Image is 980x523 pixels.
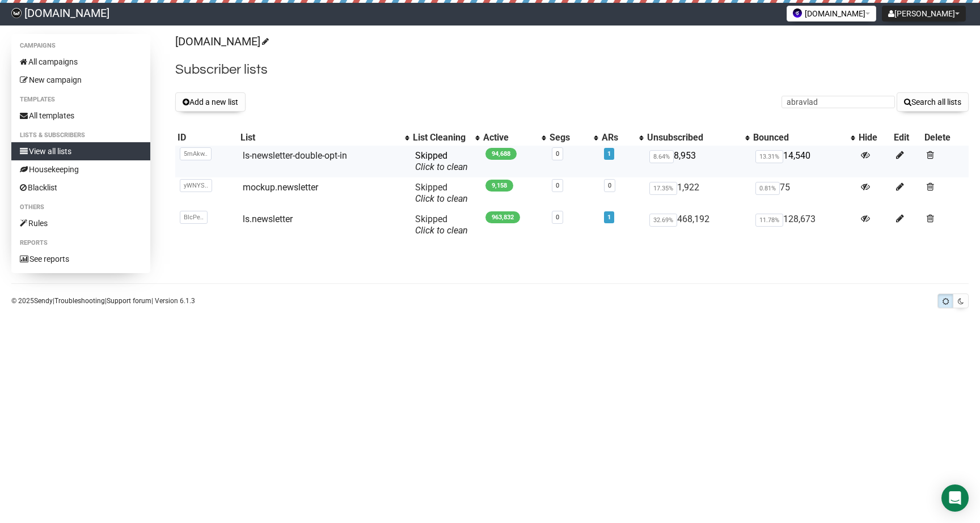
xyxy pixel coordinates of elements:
span: yWNYS.. [180,179,212,192]
a: Troubleshooting [54,297,105,305]
img: 5aa0983338d3814e38312508327c3ce2 [11,8,22,18]
th: Hide: No sort applied, sorting is disabled [856,130,892,146]
th: Unsubscribed: No sort applied, activate to apply an ascending sort [645,130,751,146]
span: 5mAkw.. [180,147,212,160]
a: 1 [607,150,611,158]
a: All campaigns [11,53,150,71]
span: 17.35% [649,182,677,195]
a: 1 [607,214,611,221]
li: Campaigns [11,39,150,53]
div: ARs [602,132,634,143]
a: Click to clean [415,161,468,172]
th: Active: No sort applied, activate to apply an ascending sort [481,130,547,146]
td: 468,192 [645,209,751,241]
div: Hide [859,132,889,143]
div: Edit [894,132,919,143]
div: Unsubscribed [647,132,740,143]
li: Reports [11,236,150,250]
th: Delete: No sort applied, sorting is disabled [922,130,969,146]
li: Templates [11,93,150,107]
a: mockup.newsletter [243,182,318,193]
td: 8,953 [645,146,751,177]
th: Segs: No sort applied, activate to apply an ascending sort [547,130,599,146]
a: ls.newsletter [243,214,293,224]
a: New campaign [11,71,150,89]
button: Add a new list [175,92,246,112]
span: 0.81% [755,182,780,195]
span: 32.69% [649,214,677,227]
img: favicons [793,8,802,18]
span: Skipped [415,182,468,204]
span: 8.64% [649,150,674,163]
a: Click to clean [415,225,468,236]
th: List: No sort applied, activate to apply an ascending sort [238,130,411,146]
th: List Cleaning: No sort applied, activate to apply an ascending sort [411,130,481,146]
a: Support forum [107,297,151,305]
div: Active [483,132,536,143]
a: Rules [11,214,150,232]
a: All templates [11,107,150,125]
a: [DOMAIN_NAME] [175,35,267,48]
span: 13.31% [755,150,783,163]
td: 128,673 [751,209,856,241]
a: Click to clean [415,193,468,204]
a: See reports [11,250,150,268]
a: Blacklist [11,178,150,197]
th: ARs: No sort applied, activate to apply an ascending sort [599,130,645,146]
a: ls-newsletter-double-opt-in [243,150,347,161]
div: List Cleaning [413,132,470,143]
button: [PERSON_NAME] [882,6,966,22]
div: Bounced [753,132,845,143]
li: Lists & subscribers [11,129,150,142]
div: Open Intercom Messenger [941,484,969,512]
span: Skipped [415,214,468,236]
th: ID: No sort applied, sorting is disabled [175,130,238,146]
span: 11.78% [755,214,783,227]
li: Others [11,201,150,214]
th: Bounced: No sort applied, activate to apply an ascending sort [751,130,856,146]
div: ID [178,132,236,143]
th: Edit: No sort applied, sorting is disabled [892,130,922,146]
span: 9,158 [485,180,513,192]
a: 0 [556,182,559,189]
a: 0 [556,214,559,221]
p: © 2025 | | | Version 6.1.3 [11,295,195,307]
button: Search all lists [897,92,969,112]
span: Skipped [415,150,468,172]
td: 75 [751,177,856,209]
button: [DOMAIN_NAME] [787,6,876,22]
div: List [240,132,399,143]
a: 0 [556,150,559,158]
td: 14,540 [751,146,856,177]
span: 963,832 [485,211,520,223]
span: BlcPe.. [180,211,208,224]
span: 94,688 [485,148,517,160]
a: Housekeeping [11,160,150,178]
div: Segs [550,132,588,143]
div: Delete [924,132,966,143]
a: Sendy [34,297,53,305]
a: 0 [608,182,611,189]
a: View all lists [11,142,150,160]
td: 1,922 [645,177,751,209]
h2: Subscriber lists [175,59,969,80]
